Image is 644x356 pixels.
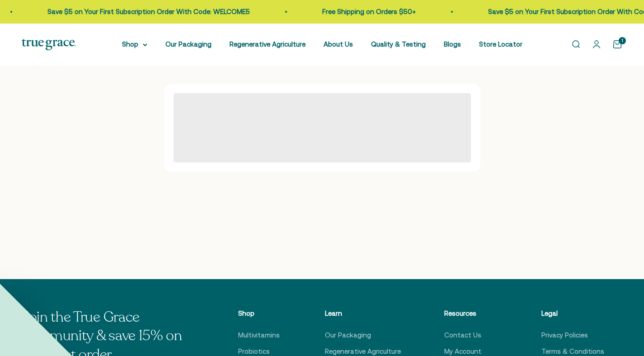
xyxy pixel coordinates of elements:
a: Quality & Testing [371,40,426,48]
a: Blogs [444,40,461,48]
p: Save $5 on Your First Subscription Order With Code: WELCOME5 [34,6,237,17]
a: Our Packaging [325,330,371,341]
a: Multivitamins [238,330,280,341]
p: Shop [238,308,282,319]
p: Legal [541,308,604,319]
p: Learn [325,308,401,319]
summary: Shop [122,39,147,50]
a: Privacy Policies [541,330,588,341]
a: Store Locator [479,40,522,48]
p: Resources [444,308,498,319]
a: About Us [324,40,353,48]
span: ‌ [174,93,471,162]
a: Free Shipping on Orders $50+ [309,8,403,15]
a: Contact Us [444,330,481,341]
a: Regenerative Agriculture [230,40,306,48]
a: Our Packaging [165,40,212,48]
cart-count: 1 [619,37,626,44]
